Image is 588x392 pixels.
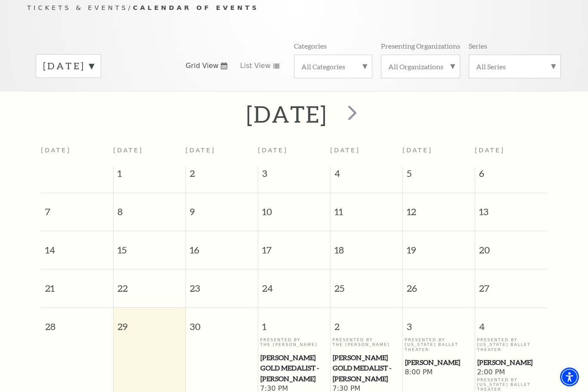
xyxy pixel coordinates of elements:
[333,352,400,384] span: [PERSON_NAME] Gold Medalist - [PERSON_NAME]
[113,147,143,154] span: [DATE]
[402,147,433,154] span: [DATE]
[186,269,258,299] span: 23
[405,368,473,377] span: 8:00 PM
[475,269,548,299] span: 27
[475,308,548,337] span: 4
[294,41,327,50] p: Categories
[186,61,219,71] span: Grid View
[332,337,400,347] p: Presented By The [PERSON_NAME]
[260,352,328,384] span: [PERSON_NAME] Gold Medalist - [PERSON_NAME]
[476,62,554,71] label: All Series
[258,167,330,184] span: 3
[330,147,360,154] span: [DATE]
[240,61,271,71] span: List View
[114,167,186,184] span: 1
[477,337,545,352] p: Presented By [US_STATE] Ballet Theater
[475,147,505,154] span: [DATE]
[477,368,545,377] span: 2:00 PM
[186,147,216,154] span: [DATE]
[43,59,94,73] label: [DATE]
[186,308,258,337] span: 30
[258,193,330,223] span: 10
[41,269,113,299] span: 21
[331,167,402,184] span: 4
[475,193,548,223] span: 13
[246,100,328,128] h2: [DATE]
[114,269,186,299] span: 22
[331,231,402,261] span: 18
[258,231,330,261] span: 17
[405,357,472,368] span: [PERSON_NAME]
[475,231,548,261] span: 20
[186,231,258,261] span: 16
[336,99,367,130] button: next
[469,41,487,50] p: Series
[403,308,475,337] span: 3
[331,269,402,299] span: 25
[560,367,579,386] div: Accessibility Menu
[258,308,330,337] span: 1
[403,231,475,261] span: 19
[41,193,113,223] span: 7
[186,167,258,184] span: 2
[41,142,113,167] th: [DATE]
[477,377,545,392] p: Presented By [US_STATE] Ballet Theater
[403,193,475,223] span: 12
[41,231,113,261] span: 14
[403,167,475,184] span: 5
[133,4,259,11] span: Calendar of Events
[114,193,186,223] span: 8
[403,269,475,299] span: 26
[114,308,186,337] span: 29
[114,231,186,261] span: 15
[41,308,113,337] span: 28
[27,3,561,13] p: /
[186,193,258,223] span: 9
[258,269,330,299] span: 24
[331,193,402,223] span: 11
[477,357,545,368] span: [PERSON_NAME]
[27,4,128,11] span: Tickets & Events
[405,337,473,352] p: Presented By [US_STATE] Ballet Theater
[388,62,453,71] label: All Organizations
[475,167,548,184] span: 6
[381,41,460,50] p: Presenting Organizations
[301,62,365,71] label: All Categories
[331,308,402,337] span: 2
[260,337,328,347] p: Presented By The [PERSON_NAME]
[258,147,288,154] span: [DATE]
